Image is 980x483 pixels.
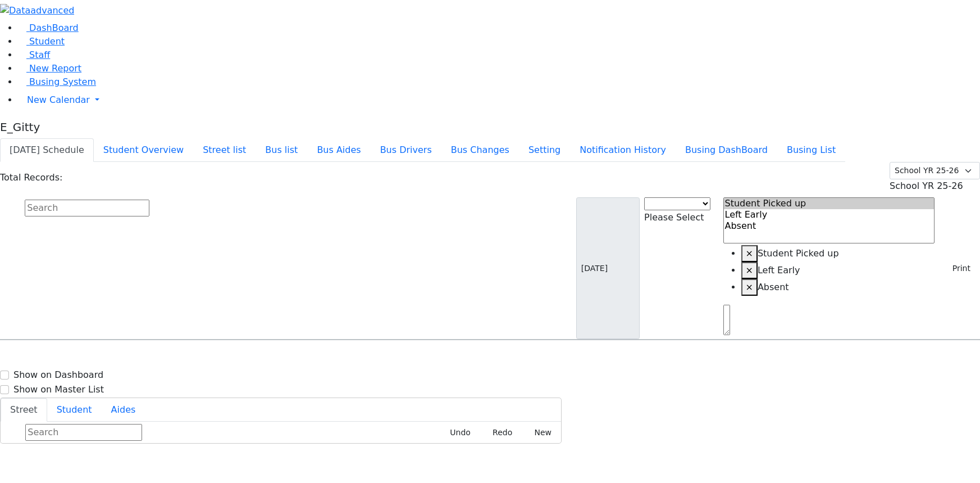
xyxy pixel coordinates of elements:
[27,94,90,105] span: New Calendar
[570,138,676,162] button: Notification History
[758,248,839,259] span: Student Picked up
[13,383,104,396] label: Show on Master List
[724,209,935,220] option: Left Early
[29,49,50,60] span: Staff
[18,89,980,111] a: New Calendar
[102,398,145,422] button: Aides
[13,368,103,382] label: Show on Dashboard
[25,200,149,216] input: Search
[758,282,789,292] span: Absent
[746,282,753,292] span: ×
[29,63,81,74] span: New Report
[480,424,517,441] button: Redo
[890,180,963,191] span: School YR 25-26
[724,198,935,209] option: Student Picked up
[1,422,561,443] div: Street
[47,398,102,422] button: Student
[18,63,81,74] a: New Report
[371,138,441,162] button: Bus Drivers
[724,220,935,232] option: Absent
[256,138,307,162] button: Bus list
[519,138,570,162] button: Setting
[18,49,50,60] a: Staff
[741,245,935,262] li: Student Picked up
[29,36,65,47] span: Student
[1,398,47,422] button: Street
[741,262,758,279] button: Remove item
[644,212,704,223] span: Please Select
[18,36,65,47] a: Student
[723,305,730,335] textarea: Search
[777,138,845,162] button: Busing List
[741,279,935,296] li: Absent
[939,260,976,277] button: Print
[437,424,476,441] button: Undo
[441,138,519,162] button: Bus Changes
[307,138,370,162] button: Bus Aides
[25,424,142,441] input: Search
[193,138,256,162] button: Street list
[522,424,557,441] button: New
[746,248,753,259] span: ×
[890,162,980,179] select: Default select example
[676,138,777,162] button: Busing DashBoard
[741,262,935,279] li: Left Early
[741,279,758,296] button: Remove item
[758,265,800,276] span: Left Early
[741,245,758,262] button: Remove item
[18,22,79,33] a: DashBoard
[29,22,79,33] span: DashBoard
[18,76,96,87] a: Busing System
[94,138,193,162] button: Student Overview
[29,76,96,87] span: Busing System
[746,265,753,276] span: ×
